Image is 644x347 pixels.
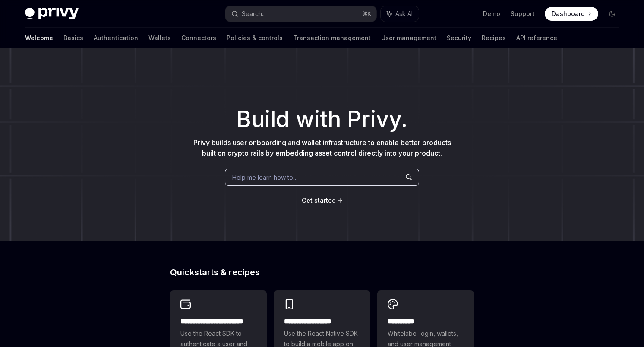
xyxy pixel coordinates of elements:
[381,6,419,22] button: Ask AI
[25,28,53,48] a: Welcome
[483,10,500,18] a: Demo
[482,28,506,48] a: Recipes
[25,8,79,20] img: dark logo
[605,7,619,21] button: Toggle dark mode
[225,6,376,22] button: Search...⌘K
[193,138,451,157] span: Privy builds user onboarding and wallet infrastructure to enable better products built on crypto ...
[170,268,260,277] span: Quickstarts & recipes
[242,9,266,19] div: Search...
[362,10,371,17] span: ⌘ K
[237,111,407,127] span: Build with Privy.
[63,28,83,48] a: Basics
[302,196,336,205] a: Get started
[381,28,436,48] a: User management
[293,28,371,48] a: Transaction management
[447,28,471,48] a: Security
[516,28,557,48] a: API reference
[227,28,283,48] a: Policies & controls
[181,28,216,48] a: Connectors
[148,28,171,48] a: Wallets
[302,197,336,204] span: Get started
[232,173,298,182] span: Help me learn how to…
[552,10,585,18] span: Dashboard
[511,10,534,18] a: Support
[94,28,138,48] a: Authentication
[395,10,413,18] span: Ask AI
[545,7,598,21] a: Dashboard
